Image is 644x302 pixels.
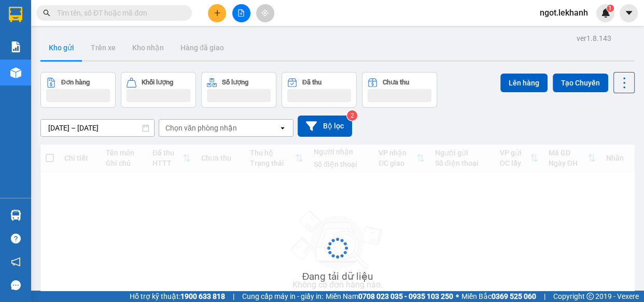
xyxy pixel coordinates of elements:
[233,291,234,302] span: |
[500,74,548,92] button: Lên hàng
[577,33,611,44] div: ver 1.8.143
[461,291,536,302] span: Miền Bắc
[10,41,21,52] img: solution-icon
[11,234,21,243] span: question-circle
[172,35,232,60] button: Hàng đã giao
[222,79,248,86] div: Số lượng
[553,74,608,92] button: Tạo Chuyến
[130,291,225,302] span: Hỗ trợ kỹ thuật:
[41,120,154,136] input: Select a date range.
[10,210,21,221] img: warehouse-icon
[256,4,274,22] button: aim
[82,35,124,60] button: Trên xe
[278,124,287,132] svg: open
[10,67,21,78] img: warehouse-icon
[601,8,610,18] img: icon-new-feature
[208,4,226,22] button: plus
[586,293,594,300] span: copyright
[362,72,437,108] button: Chưa thu
[302,79,321,86] div: Đã thu
[11,280,21,290] span: message
[57,7,179,19] input: Tìm tên, số ĐT hoặc mã đơn
[121,72,196,108] button: Khối lượng
[282,72,357,108] button: Đã thu
[298,116,352,137] button: Bộ lọc
[456,294,459,298] span: ⚪️
[9,7,22,22] img: logo-vxr
[347,110,357,121] sup: 2
[43,9,50,17] span: search
[358,292,453,300] strong: 0708 023 035 - 0935 103 250
[40,72,116,108] button: Đơn hàng
[607,5,614,12] sup: 1
[326,291,453,302] span: Miền Nam
[620,4,638,22] button: caret-down
[624,8,634,18] span: caret-down
[302,269,373,284] div: Đang tải dữ liệu
[40,35,82,60] button: Kho gửi
[242,291,323,302] span: Cung cấp máy in - giấy in:
[261,9,269,17] span: aim
[61,79,90,86] div: Đơn hàng
[383,79,409,86] div: Chưa thu
[142,79,173,86] div: Khối lượng
[180,292,225,300] strong: 1900 633 818
[232,4,250,22] button: file-add
[201,72,276,108] button: Số lượng
[165,123,237,133] div: Chọn văn phòng nhận
[492,292,536,300] strong: 0369 525 060
[124,35,172,60] button: Kho nhận
[544,291,545,302] span: |
[11,257,21,267] span: notification
[608,5,612,12] span: 1
[214,9,221,17] span: plus
[531,6,596,19] span: ngot.lekhanh
[237,9,245,17] span: file-add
